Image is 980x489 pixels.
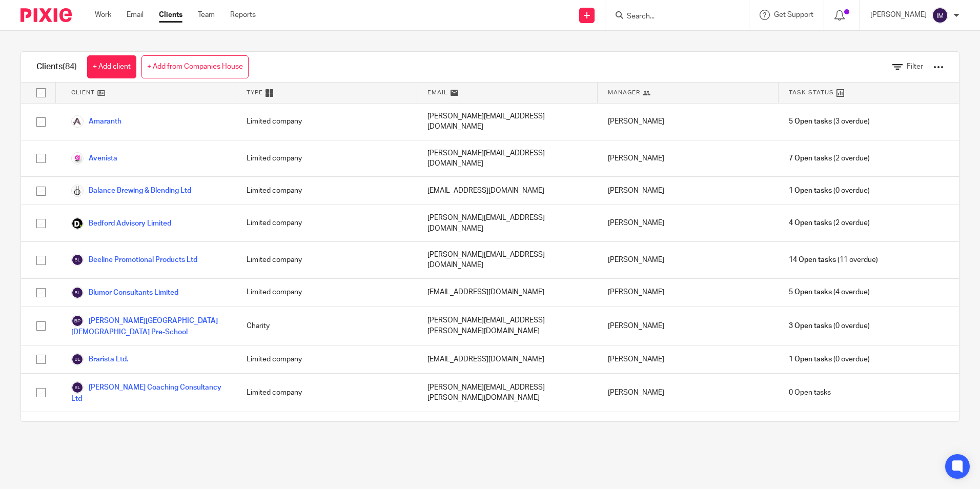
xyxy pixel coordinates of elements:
[789,186,870,196] span: (0 overdue)
[31,83,51,103] input: Select all
[247,88,263,97] span: Type
[87,55,136,78] a: + Add client
[608,88,640,97] span: Manager
[598,104,778,140] div: [PERSON_NAME]
[71,88,95,97] span: Client
[789,354,832,364] span: 1 Open tasks
[789,321,832,331] span: 3 Open tasks
[417,205,598,241] div: [PERSON_NAME][EMAIL_ADDRESS][DOMAIN_NAME]
[598,242,778,278] div: [PERSON_NAME]
[789,255,878,265] span: (11 overdue)
[71,254,197,266] a: Beeline Promotional Products Ltd
[71,152,84,165] img: MicrosoftTeams-image.png
[774,11,813,18] span: Get Support
[598,205,778,241] div: [PERSON_NAME]
[789,354,870,364] span: (0 overdue)
[417,104,598,140] div: [PERSON_NAME][EMAIL_ADDRESS][DOMAIN_NAME]
[427,88,448,97] span: Email
[417,242,598,278] div: [PERSON_NAME][EMAIL_ADDRESS][DOMAIN_NAME]
[598,374,778,412] div: [PERSON_NAME]
[127,10,144,20] a: Email
[417,279,598,307] div: [EMAIL_ADDRESS][DOMAIN_NAME]
[198,10,215,20] a: Team
[417,307,598,345] div: [PERSON_NAME][EMAIL_ADDRESS][PERSON_NAME][DOMAIN_NAME]
[71,217,84,230] img: Deloitte.jpg
[417,177,598,205] div: [EMAIL_ADDRESS][DOMAIN_NAME]
[236,205,417,241] div: Limited company
[36,62,77,72] h1: Clients
[236,242,417,278] div: Limited company
[789,218,870,228] span: (2 overdue)
[789,218,832,228] span: 4 Open tasks
[71,185,84,197] img: Logo.png
[71,287,84,299] img: svg%3E
[71,115,121,128] a: Amaranth
[417,374,598,412] div: [PERSON_NAME][EMAIL_ADDRESS][PERSON_NAME][DOMAIN_NAME]
[789,88,834,97] span: Task Status
[789,153,870,164] span: (2 overdue)
[789,116,832,127] span: 5 Open tasks
[71,185,191,197] a: Balance Brewing & Blending Ltd
[236,412,417,449] div: Limited company
[789,186,832,196] span: 1 Open tasks
[71,217,171,230] a: Bedford Advisory Limited
[236,307,417,345] div: Charity
[932,7,948,24] img: svg%3E
[598,412,778,449] div: [PERSON_NAME]
[71,152,117,165] a: Avenista
[95,10,111,20] a: Work
[417,412,598,449] div: [PERSON_NAME][EMAIL_ADDRESS][DOMAIN_NAME]
[789,388,831,398] span: 0 Open tasks
[789,287,870,297] span: (4 overdue)
[71,353,128,365] a: Brarista Ltd.
[870,10,927,20] p: [PERSON_NAME]
[141,55,249,78] a: + Add from Companies House
[236,140,417,177] div: Limited company
[21,8,72,22] img: Pixie
[417,140,598,177] div: [PERSON_NAME][EMAIL_ADDRESS][DOMAIN_NAME]
[598,140,778,177] div: [PERSON_NAME]
[907,63,923,70] span: Filter
[789,153,832,164] span: 7 Open tasks
[71,315,84,327] img: svg%3E
[236,374,417,412] div: Limited company
[230,10,256,20] a: Reports
[236,279,417,307] div: Limited company
[789,287,832,297] span: 5 Open tasks
[598,177,778,205] div: [PERSON_NAME]
[71,254,84,266] img: svg%3E
[417,345,598,373] div: [EMAIL_ADDRESS][DOMAIN_NAME]
[71,115,84,128] img: Logo.png
[789,116,870,127] span: (3 overdue)
[598,345,778,373] div: [PERSON_NAME]
[159,10,182,20] a: Clients
[236,345,417,373] div: Limited company
[71,353,84,365] img: svg%3E
[71,315,226,337] a: [PERSON_NAME][GEOGRAPHIC_DATA][DEMOGRAPHIC_DATA] Pre-School
[71,287,178,299] a: Blumor Consultants Limited
[71,381,84,394] img: svg%3E
[789,321,870,331] span: (0 overdue)
[598,279,778,307] div: [PERSON_NAME]
[626,12,718,22] input: Search
[71,381,226,404] a: [PERSON_NAME] Coaching Consultancy Ltd
[63,63,77,71] span: (84)
[236,177,417,205] div: Limited company
[598,307,778,345] div: [PERSON_NAME]
[236,104,417,140] div: Limited company
[789,255,836,265] span: 14 Open tasks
